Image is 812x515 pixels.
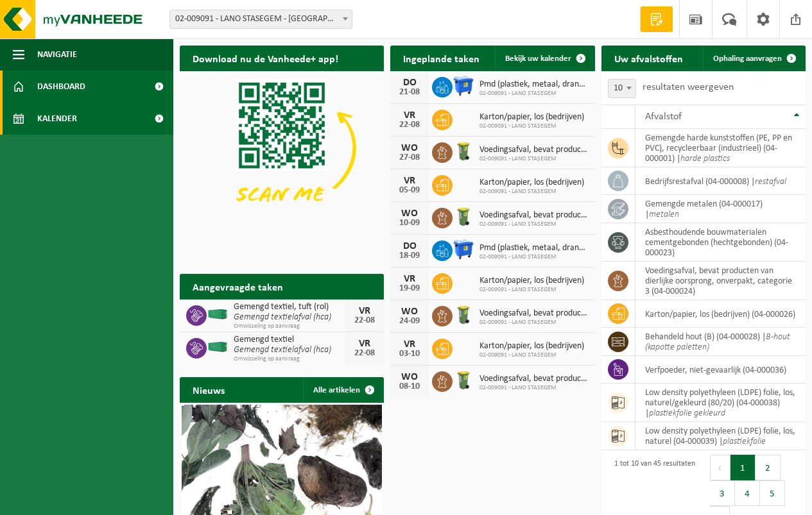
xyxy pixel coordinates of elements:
span: 02-009091 - LANO STASEGEM [479,384,588,392]
td: asbesthoudende bouwmaterialen cementgebonden (hechtgebonden) (04-000023) [635,223,806,262]
div: WO [397,307,422,317]
i: plastiekfolie gekleurd [649,409,725,418]
div: 18-09 [397,251,422,260]
span: Voedingsafval, bevat producten van dierlijke oorsprong, onverpakt, categorie 3 [479,145,588,155]
h2: Download nu de Vanheede+ app! [180,46,351,71]
button: 3 [710,480,735,506]
button: 5 [760,480,785,506]
div: DO [397,241,422,251]
span: Karton/papier, los (bedrijven) [479,341,584,351]
img: WB-0140-HPE-GN-50 [453,140,474,162]
div: 22-08 [352,316,377,325]
a: Bekijk uw kalender [495,46,594,71]
img: WB-1100-HPE-BE-01 [453,75,474,97]
span: 02-009091 - LANO STASEGEM [479,286,584,294]
span: Karton/papier, los (bedrijven) [479,178,584,188]
img: WB-1100-HPE-BE-01 [453,239,474,260]
span: Gemengd textiel, tuft (rol) [234,302,345,312]
span: Omwisseling op aanvraag [234,355,345,363]
div: VR [397,339,422,350]
div: 05-09 [397,186,422,195]
i: restafval [755,177,786,187]
i: plastiekfolie [723,437,766,446]
span: Ophaling aanvragen [713,55,782,63]
span: Dashboard [37,71,85,103]
a: Alle artikelen [303,377,383,403]
span: Pmd (plastiek, metaal, drankkartons) (bedrijven) [479,80,588,90]
div: VR [397,274,422,284]
h2: Nieuws [180,377,238,402]
i: metalen [649,210,679,219]
div: 22-08 [397,121,422,130]
td: verfpoeder, niet-gevaarlijk (04-000036) [635,356,806,384]
i: Gemengd textielafval (hca) [234,345,331,355]
span: 10 [609,80,635,97]
div: VR [352,339,377,349]
span: 02-009091 - LANO STASEGEM [479,122,584,130]
div: WO [397,372,422,382]
span: Kalender [37,103,77,135]
div: 10-09 [397,219,422,228]
button: 2 [756,455,781,480]
span: Pmd (plastiek, metaal, drankkartons) (bedrijven) [479,243,588,253]
button: 1 [730,455,756,480]
span: 02-009091 - LANO STASEGEM - HARELBEKE [170,10,352,28]
h2: Uw afvalstoffen [601,46,696,71]
label: resultaten weergeven [643,82,734,92]
span: 02-009091 - LANO STASEGEM [479,351,584,359]
div: VR [397,110,422,121]
div: 24-09 [397,317,422,326]
td: gemengde metalen (04-000017) | [635,195,806,223]
span: 02-009091 - LANO STASEGEM [479,253,588,261]
img: HK-XC-40-GN-00 [207,341,229,353]
div: DO [397,78,422,88]
a: Ophaling aanvragen [703,46,804,71]
h2: Ingeplande taken [390,46,492,71]
td: gemengde harde kunststoffen (PE, PP en PVC), recycleerbaar (industrieel) (04-000001) | [635,129,806,167]
div: WO [397,143,422,153]
div: 27-08 [397,153,422,162]
td: low density polyethyleen (LDPE) folie, los, naturel (04-000039) | [635,422,806,450]
img: Download de VHEPlus App [180,71,384,224]
div: 21-08 [397,88,422,97]
span: 02-009091 - LANO STASEGEM [479,90,588,97]
img: WB-0140-HPE-GN-50 [453,304,474,326]
span: Voedingsafval, bevat producten van dierlijke oorsprong, onverpakt, categorie 3 [479,308,588,319]
i: B-hout (kapotte paletten) [645,332,790,352]
span: Voedingsafval, bevat producten van dierlijke oorsprong, onverpakt, categorie 3 [479,210,588,221]
td: behandeld hout (B) (04-000028) | [635,328,806,356]
span: 10 [608,79,636,98]
span: Afvalstof [645,112,682,122]
div: 22-08 [352,349,377,358]
span: 02-009091 - LANO STASEGEM - HARELBEKE [169,10,352,29]
span: 02-009091 - LANO STASEGEM [479,188,584,196]
i: Gemengd textielafval (hca) [234,312,331,322]
span: Karton/papier, los (bedrijven) [479,112,584,122]
div: VR [397,176,422,186]
div: 03-10 [397,350,422,359]
button: Previous [710,455,730,480]
td: bedrijfsrestafval (04-000008) | [635,167,806,195]
div: VR [352,306,377,316]
td: low density polyethyleen (LDPE) folie, los, naturel/gekleurd (80/20) (04-000038) | [635,384,806,422]
span: 02-009091 - LANO STASEGEM [479,155,588,163]
span: Gemengd textiel [234,335,345,345]
div: WO [397,208,422,219]
img: HK-XC-40-GN-00 [207,308,229,320]
span: Bekijk uw kalender [505,55,571,63]
span: Omwisseling op aanvraag [234,323,345,330]
span: Navigatie [37,38,77,71]
img: WB-0140-HPE-GN-50 [453,369,474,391]
img: WB-0140-HPE-GN-50 [453,206,474,228]
h2: Aangevraagde taken [180,274,296,299]
td: voedingsafval, bevat producten van dierlijke oorsprong, onverpakt, categorie 3 (04-000024) [635,262,806,300]
td: karton/papier, los (bedrijven) (04-000026) [635,300,806,328]
button: 4 [735,480,760,506]
div: 19-09 [397,284,422,293]
span: 02-009091 - LANO STASEGEM [479,319,588,326]
span: 02-009091 - LANO STASEGEM [479,221,588,228]
div: 08-10 [397,382,422,391]
i: harde plastics [680,154,730,164]
span: Karton/papier, los (bedrijven) [479,276,584,286]
span: Voedingsafval, bevat producten van dierlijke oorsprong, onverpakt, categorie 3 [479,374,588,384]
